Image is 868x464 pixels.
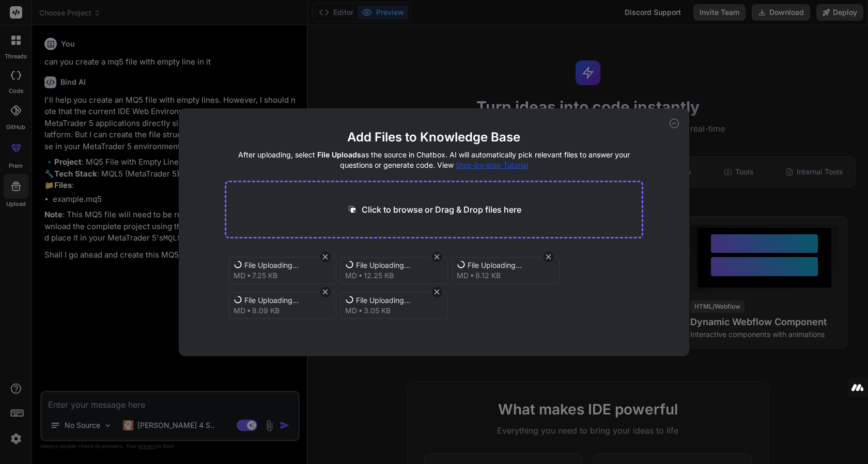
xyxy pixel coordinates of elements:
span: md [234,306,245,316]
span: md [234,270,245,281]
span: File Uploading... [244,260,327,270]
h2: Add Files to Knowledge Base [225,129,644,146]
span: 8.09 KB [252,306,280,316]
span: File Uploading... [356,295,439,306]
span: 8.12 KB [475,270,501,281]
span: md [345,306,357,316]
span: File Uploads [317,150,361,159]
span: 7.25 KB [252,270,277,281]
span: md [345,270,357,281]
p: Click to browse or Drag & Drop files here [362,203,521,216]
span: File Uploading... [244,295,327,306]
h4: After uploading, select as the source in Chatbox. AI will automatically pick relevant files to an... [225,150,644,170]
span: 12.25 KB [364,270,394,281]
span: File Uploading... [468,260,550,270]
span: md [457,270,469,281]
span: Step-by-step Tutorial [456,161,528,169]
span: File Uploading... [356,260,439,270]
span: 3.05 KB [364,306,391,316]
